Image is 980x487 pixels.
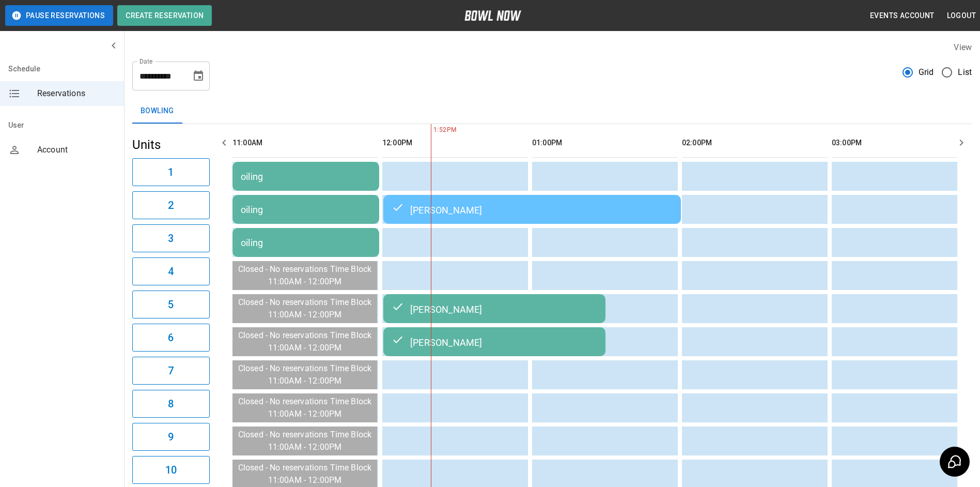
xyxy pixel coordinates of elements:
h6: 7 [168,362,174,379]
div: inventory tabs [132,99,972,124]
h5: Units [132,136,210,153]
button: 8 [132,390,210,418]
h6: 2 [168,197,174,214]
button: Logout [943,6,980,25]
div: oiling [241,171,371,182]
button: 10 [132,456,210,484]
button: 3 [132,224,210,252]
th: 12:00PM [382,128,528,158]
span: Account [37,144,116,156]
label: View [954,42,972,52]
button: 9 [132,423,210,451]
div: [PERSON_NAME] [392,336,597,348]
button: 6 [132,324,210,352]
button: 4 [132,257,210,285]
span: 1:52PM [431,125,433,135]
img: logo [464,10,521,21]
th: 02:00PM [682,128,828,158]
button: Choose date, selected date is Aug 22, 2025 [188,66,209,86]
button: 5 [132,291,210,318]
th: 11:00AM [232,128,378,158]
div: [PERSON_NAME] [392,203,673,216]
div: oiling [241,204,371,215]
th: 01:00PM [532,128,678,158]
button: Events Account [866,6,939,25]
button: 7 [132,357,210,385]
h6: 9 [168,429,174,445]
button: Pause Reservations [5,5,113,26]
h6: 10 [165,462,177,478]
span: List [958,66,972,79]
h6: 6 [168,329,174,346]
h6: 8 [168,395,174,412]
button: Bowling [132,99,182,124]
h6: 3 [168,230,174,247]
h6: 4 [168,263,174,280]
button: 2 [132,191,210,219]
button: Create Reservation [117,5,212,26]
h6: 5 [168,296,174,313]
span: Grid [919,66,934,79]
span: Reservations [37,87,116,100]
h6: 1 [168,164,174,180]
div: oiling [241,237,371,248]
button: 1 [132,158,210,186]
div: [PERSON_NAME] [392,302,597,315]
